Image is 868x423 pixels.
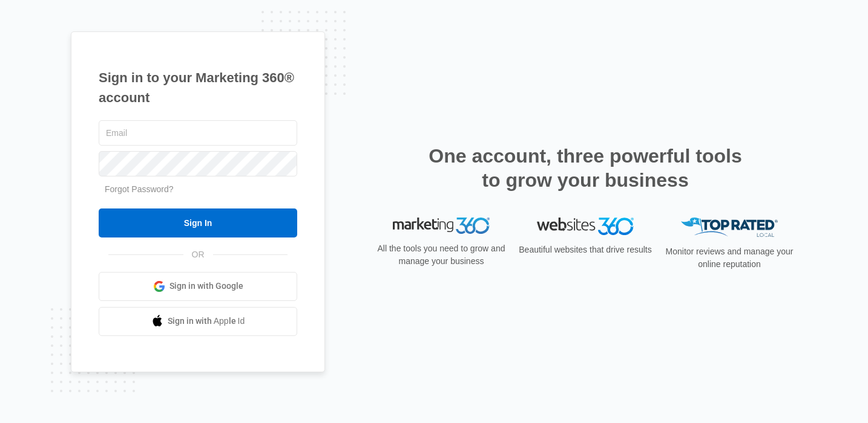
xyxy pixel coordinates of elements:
[99,272,297,301] a: Sign in with Google
[518,244,653,256] p: Beautiful websites that drive results
[99,208,297,237] input: Sign In
[662,245,797,271] p: Monitor reviews and manage your online reputation
[183,248,213,261] span: OR
[393,218,490,234] img: Marketing 360
[168,315,245,328] span: Sign in with Apple Id
[169,280,243,292] span: Sign in with Google
[99,307,297,336] a: Sign in with Apple Id
[425,144,746,192] h2: One account, three powerful tools to grow your business
[99,68,297,108] h1: Sign in to your Marketing 360® account
[681,218,778,237] img: Top Rated Local
[373,242,509,268] p: All the tools you need to grow and manage your business
[99,120,297,146] input: Email
[537,218,634,235] img: Websites 360
[105,184,174,194] a: Forgot Password?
